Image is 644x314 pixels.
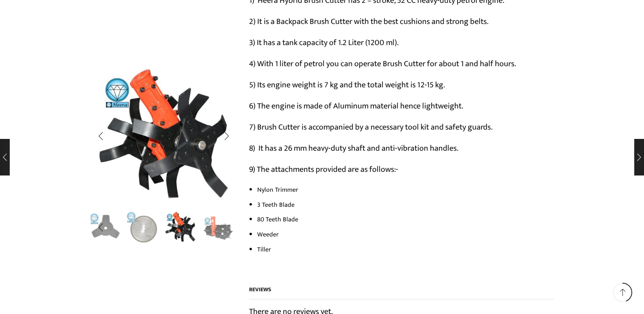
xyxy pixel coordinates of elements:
[257,244,554,256] li: Tiller
[89,211,122,245] a: 14
[126,211,160,244] li: 3 / 10
[164,211,197,244] li: 4 / 10
[164,210,197,244] a: 13
[201,211,235,244] li: 5 / 10
[249,142,554,155] p: 8) It has a 26 mm heavy-duty shaft and anti-vibration handles.
[249,15,554,28] p: 2) It is a Backpack Brush Cutter with the best cushions and strong belts.
[91,126,111,146] div: Previous slide
[217,218,237,238] div: Next slide
[249,100,554,113] p: 6) The engine is made of Aluminum material hence lightweight.
[249,121,554,134] p: 7) Brush Cutter is accompanied by a necessary tool kit and safety guards.
[249,286,554,300] h2: Reviews
[249,57,554,70] p: 4) With 1 liter of petrol you can operate Brush Cutter for about 1 and half hours.
[257,184,554,196] li: Nylon Trimmer
[217,126,237,146] div: Next slide
[201,211,235,245] a: 12
[91,218,111,238] div: Previous slide
[89,211,122,244] li: 2 / 10
[126,211,160,245] a: 15
[249,36,554,49] p: 3) It has a tank capacity of 1.2 Liter (1200 ml).
[257,214,554,225] li: 80 Teeth Blade
[164,210,197,244] img: WEEDER
[257,199,554,211] li: 3 Teeth Blade
[249,163,554,176] p: 9) The attachments provided are as follows:-
[249,78,554,91] p: 5) Its engine weight is 7 kg and the total weight is 12-15 kg.
[91,61,237,207] div: 4 / 10
[257,229,554,240] li: Weeder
